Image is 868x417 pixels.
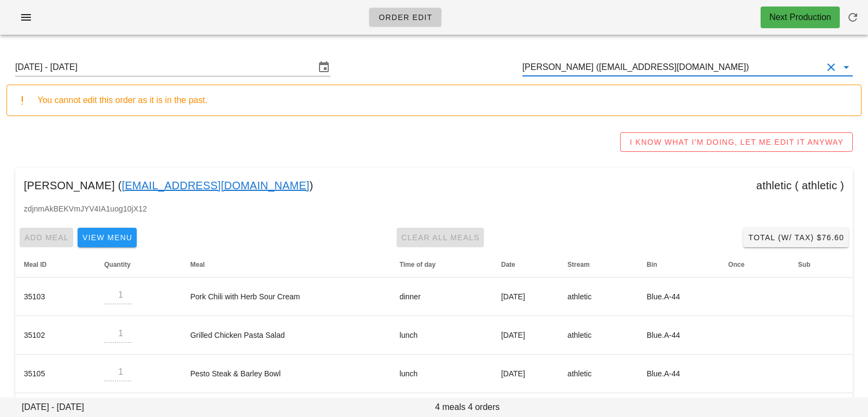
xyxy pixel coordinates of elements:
button: Total (w/ Tax) $76.60 [743,228,848,247]
td: lunch [391,355,492,393]
th: Quantity: Not sorted. Activate to sort ascending. [95,252,182,278]
td: athletic [559,355,638,393]
span: Meal ID [24,261,47,268]
td: Blue.A-44 [638,278,719,316]
th: Once: Not sorted. Activate to sort ascending. [719,252,789,278]
span: Order Edit [378,13,432,22]
span: Stream [567,261,590,268]
th: Stream: Not sorted. Activate to sort ascending. [559,252,638,278]
a: Order Edit [369,8,442,27]
td: Pesto Steak & Barley Bowl [182,355,391,393]
td: 35103 [15,278,95,316]
td: dinner [391,278,492,316]
span: View Menu [82,233,132,242]
button: I KNOW WHAT I'M DOING, LET ME EDIT IT ANYWAY [620,132,853,152]
td: athletic [559,278,638,316]
div: Next Production [769,11,831,24]
th: Time of day: Not sorted. Activate to sort ascending. [391,252,492,278]
td: athletic [559,316,638,355]
td: 35105 [15,355,95,393]
span: Quantity [104,261,131,268]
span: You cannot edit this order as it is in the past. [37,95,207,105]
a: [EMAIL_ADDRESS][DOMAIN_NAME] [122,177,309,194]
span: Date [501,261,515,268]
span: I KNOW WHAT I'M DOING, LET ME EDIT IT ANYWAY [629,138,844,146]
button: View Menu [78,228,137,247]
div: zdjnmAkBEKVmJYV4IA1uog10jX12 [15,203,853,223]
th: Meal ID: Not sorted. Activate to sort ascending. [15,252,95,278]
td: Pork Chili with Herb Sour Cream [182,278,391,316]
td: [DATE] [493,278,559,316]
th: Meal: Not sorted. Activate to sort ascending. [182,252,391,278]
span: Total (w/ Tax) $76.60 [748,233,844,242]
th: Bin: Not sorted. Activate to sort ascending. [638,252,719,278]
td: [DATE] [493,355,559,393]
span: Sub [798,261,810,268]
td: lunch [391,316,492,355]
td: Blue.A-44 [638,316,719,355]
th: Sub: Not sorted. Activate to sort ascending. [789,252,853,278]
td: Blue.A-44 [638,355,719,393]
button: Clear Customer [825,61,838,74]
th: Date: Not sorted. Activate to sort ascending. [493,252,559,278]
span: Time of day [399,261,435,268]
span: Once [728,261,744,268]
span: Meal [190,261,205,268]
td: 35102 [15,316,95,355]
div: [PERSON_NAME] ( ) athletic ( athletic ) [15,168,853,203]
span: Bin [647,261,657,268]
td: Grilled Chicken Pasta Salad [182,316,391,355]
td: [DATE] [493,316,559,355]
